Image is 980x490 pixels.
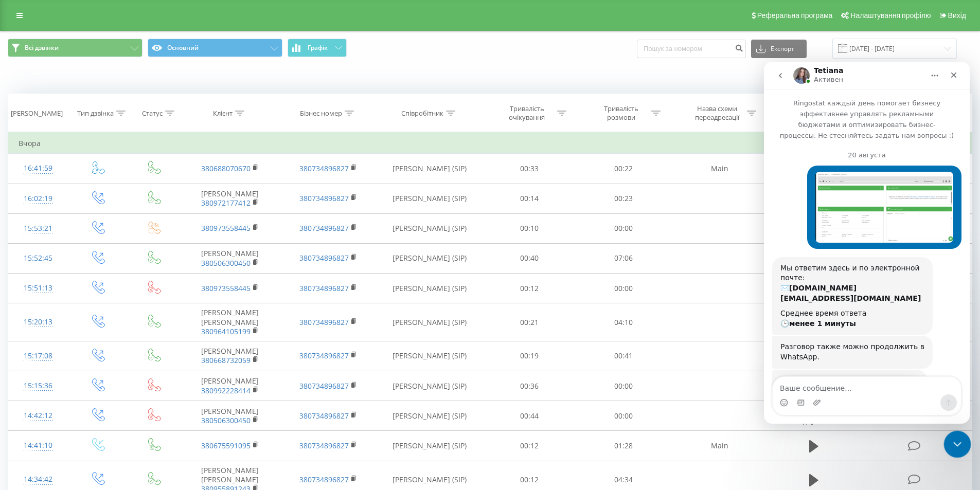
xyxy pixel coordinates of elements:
div: Тип дзвінка [77,109,114,118]
div: 14:41:10 [19,435,58,456]
td: [PERSON_NAME] [181,243,279,273]
td: 00:10 [483,213,577,243]
td: 00:36 [483,371,577,401]
div: Статус [142,109,163,118]
iframe: Intercom live chat [944,431,971,458]
div: Бізнес номер [300,109,342,118]
td: [PERSON_NAME] (SIP) [377,303,483,341]
td: 00:21 [483,303,577,341]
td: [PERSON_NAME] (SIP) [377,341,483,371]
td: 00:19 [483,341,577,371]
span: Всі дзвінки [25,44,59,52]
span: Налаштування профілю [850,11,931,20]
a: 380688070670 [201,164,251,173]
div: 14:34:42 [19,469,58,489]
td: [PERSON_NAME] (SIP) [377,243,483,273]
td: [PERSON_NAME] [PERSON_NAME] [181,303,279,341]
td: 00:00 [577,274,671,303]
div: Співробітник [401,109,443,118]
td: 00:00 [577,213,671,243]
a: 380973558445 [201,283,251,293]
td: 00:33 [483,154,577,184]
button: Експорт [751,40,807,58]
td: 00:00 [577,401,671,431]
button: Отправить сообщение… [176,333,193,349]
a: 380734896827 [299,381,349,391]
span: Графік [308,44,328,51]
a: 380675591095 [201,441,251,450]
td: [PERSON_NAME] [181,184,279,213]
button: Всі дзвінки [8,39,142,57]
a: 380734896827 [299,193,349,203]
td: Main [670,154,768,184]
a: 380734896827 [299,441,349,450]
td: 00:40 [483,243,577,273]
button: Средство выбора эмодзи [16,337,24,345]
button: Средство выбора GIF-файла [32,337,41,345]
td: 01:28 [577,431,671,461]
div: Продолжить в WhatsApp [8,308,163,357]
td: 00:12 [483,274,577,303]
a: 380734896827 [299,475,349,484]
div: Клієнт [213,109,233,118]
td: [PERSON_NAME] (SIP) [377,371,483,401]
div: 14:42:12 [19,406,58,426]
td: [PERSON_NAME] (SIP) [377,274,483,303]
div: Назва схеми переадресації [689,104,744,122]
input: Пошук за номером [637,40,746,58]
td: [PERSON_NAME] (SIP) [377,213,483,243]
td: [PERSON_NAME] [181,371,279,401]
td: Вчора [8,133,972,154]
a: 380734896827 [299,351,349,360]
button: Основний [148,39,282,57]
div: Тривалість розмови [594,104,649,122]
textarea: Ваше сообщение... [9,315,197,333]
a: 380668732059 [201,355,251,365]
div: 15:52:45 [19,248,58,268]
td: Main [670,431,768,461]
td: 00:00 [577,371,671,401]
button: Добавить вложение [49,337,57,345]
span: Розмова не відбулась [794,406,834,425]
div: 16:02:19 [19,189,58,209]
iframe: Intercom live chat [764,62,970,424]
span: Реферальна програма [757,11,833,20]
td: 00:14 [483,184,577,213]
a: 380972177412 [201,198,251,208]
td: 04:10 [577,303,671,341]
a: 380734896827 [299,223,349,233]
div: 15:20:13 [19,312,58,332]
a: 380973558445 [201,223,251,233]
a: 380734896827 [299,283,349,293]
td: [PERSON_NAME] [181,401,279,431]
button: Графік [288,39,347,57]
a: 380506300450 [201,258,251,268]
td: 00:22 [577,154,671,184]
td: 00:44 [483,401,577,431]
td: 00:23 [577,184,671,213]
a: 380964105199 [201,326,251,336]
a: 380734896827 [299,317,349,327]
div: [PERSON_NAME] [11,109,63,118]
div: 15:53:21 [19,219,58,239]
a: 380734896827 [299,411,349,421]
td: [PERSON_NAME] (SIP) [377,184,483,213]
div: 15:17:08 [19,346,58,366]
div: 15:51:13 [19,278,58,298]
